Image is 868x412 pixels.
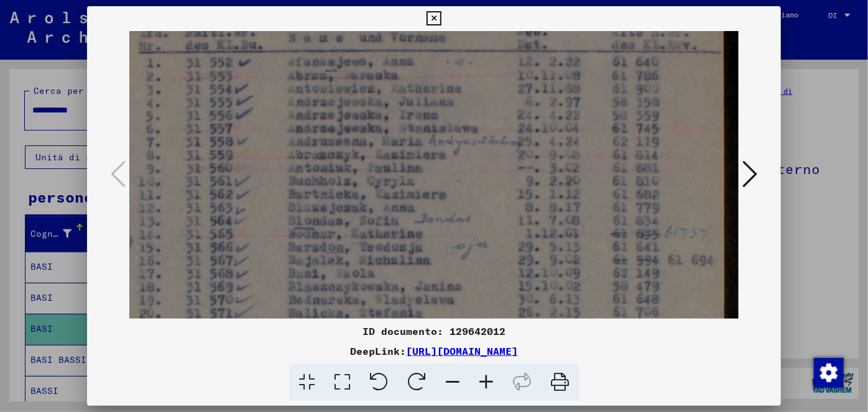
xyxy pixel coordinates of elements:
[362,325,506,337] font: ID documento: 129642012
[350,345,406,357] font: DeepLink:
[814,358,844,388] img: Modifica consenso
[813,357,843,387] div: Modifica consenso
[406,345,518,357] a: [URL][DOMAIN_NAME]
